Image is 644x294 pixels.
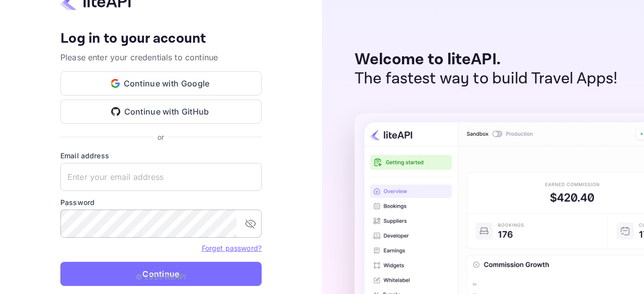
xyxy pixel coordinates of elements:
[60,71,262,95] button: Continue with Google
[60,100,262,124] button: Continue with GitHub
[60,51,262,63] p: Please enter your credentials to continue
[60,197,262,208] label: Password
[202,243,262,253] a: Forget password?
[60,30,262,48] h4: Log in to your account
[60,262,262,286] button: Continue
[355,50,618,69] p: Welcome to liteAPI.
[136,271,186,282] p: © 2025 liteAPI
[355,69,618,88] p: The fastest way to build Travel Apps!
[202,244,262,252] a: Forget password?
[240,214,261,234] button: toggle password visibility
[243,171,255,183] keeper-lock: Open Keeper Popup
[60,163,262,191] input: Enter your email address
[157,132,164,142] p: or
[60,150,262,161] label: Email address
